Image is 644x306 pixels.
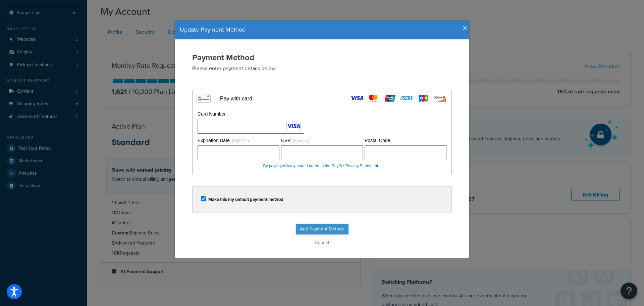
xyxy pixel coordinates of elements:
input: Add Payment Method [296,224,348,234]
button: Cancel [181,238,463,248]
iframe: Secure Credit Card Frame - Credit Card Number [201,119,301,133]
div: CVV [281,137,363,144]
div: Pay with card [220,95,252,102]
div: Expiration Date [198,137,279,144]
p: Please enter payment details below. [192,64,452,72]
a: By paying with my card, I agree to the PayPal Privacy Statement. [263,164,379,168]
h4: Update Payment Method [180,26,464,34]
div: Card Number [198,111,304,118]
h2: Payment Method [192,53,452,62]
span: (3 digits) [293,138,310,143]
iframe: Secure Credit Card Frame - CVV [284,146,360,160]
div: Postal Code [365,137,446,144]
iframe: Secure Credit Card Frame - Postal Code [368,146,443,160]
label: Make this my default payment method [208,197,283,202]
span: (MM/YY) [232,138,249,143]
iframe: Secure Credit Card Frame - Expiration Date [201,146,276,160]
